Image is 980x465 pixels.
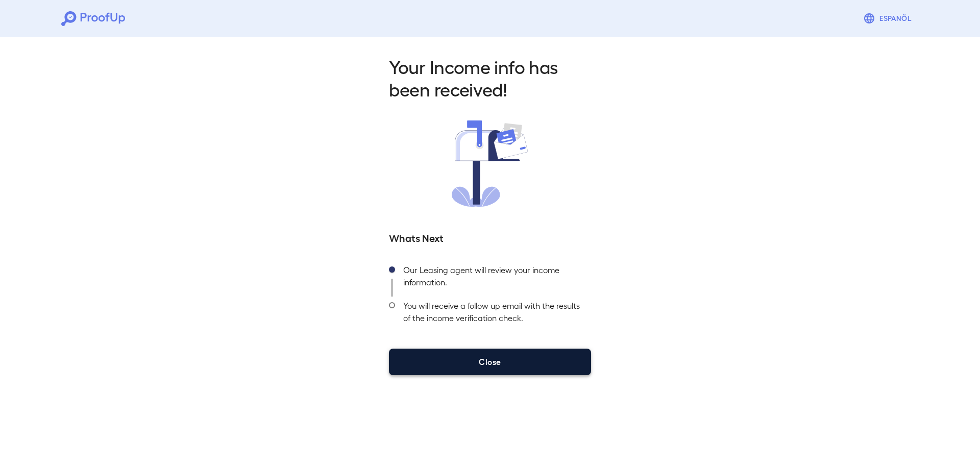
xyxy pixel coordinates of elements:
h5: Whats Next [389,230,591,244]
img: received.svg [452,120,528,207]
button: Close [389,349,591,375]
div: You will receive a follow up email with the results of the income verification check. [395,297,591,332]
h2: Your Income info has been received! [389,55,591,100]
button: Espanõl [859,8,919,29]
div: Our Leasing agent will review your income information. [395,261,591,297]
